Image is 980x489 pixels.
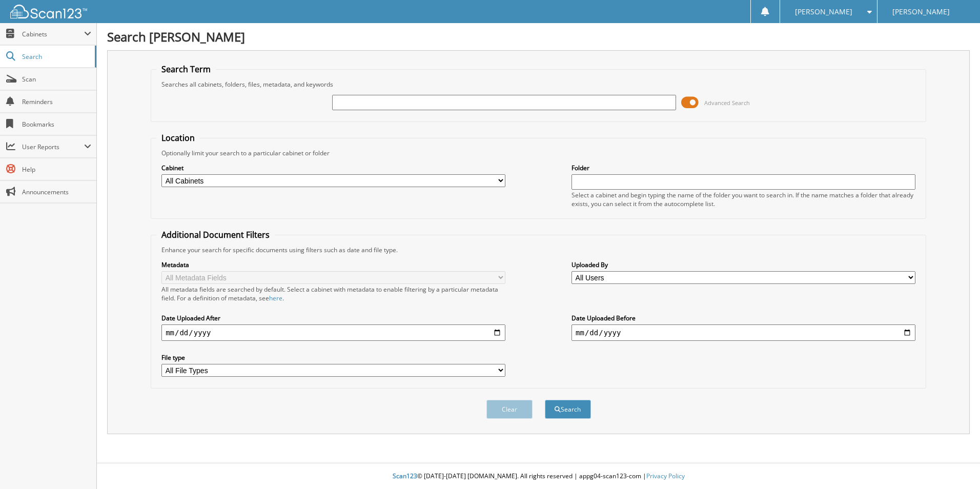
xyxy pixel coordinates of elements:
span: Scan [22,75,91,84]
div: Select a cabinet and begin typing the name of the folder you want to search in. If the name match... [571,191,915,208]
a: here [269,294,282,302]
span: Bookmarks [22,120,91,129]
img: scan123-logo-white.svg [10,5,87,18]
div: All metadata fields are searched by default. Select a cabinet with metadata to enable filtering b... [161,285,505,302]
button: Clear [486,400,533,419]
span: Search [22,52,90,61]
span: [PERSON_NAME] [892,9,950,15]
label: Folder [571,164,915,172]
label: Cabinet [161,164,505,172]
legend: Search Term [156,64,216,75]
span: Advanced Search [704,99,750,107]
input: end [571,324,915,341]
a: Privacy Policy [646,472,685,480]
label: File type [161,353,505,362]
span: Help [22,165,91,174]
div: © [DATE]-[DATE] [DOMAIN_NAME]. All rights reserved | appg04-scan123-com | [97,464,980,489]
label: Date Uploaded After [161,314,505,322]
legend: Location [156,132,200,144]
legend: Additional Document Filters [156,229,275,240]
label: Uploaded By [571,260,915,269]
span: Reminders [22,97,91,106]
h1: Search [PERSON_NAME] [107,28,970,45]
span: Cabinets [22,30,84,38]
label: Metadata [161,260,505,269]
span: User Reports [22,142,84,151]
label: Date Uploaded Before [571,314,915,322]
button: Search [545,400,591,419]
div: Optionally limit your search to a particular cabinet or folder [156,149,921,157]
span: Scan123 [393,472,417,480]
span: [PERSON_NAME] [795,9,852,15]
input: start [161,324,505,341]
span: Announcements [22,188,91,196]
div: Enhance your search for specific documents using filters such as date and file type. [156,246,921,254]
div: Searches all cabinets, folders, files, metadata, and keywords [156,80,921,89]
